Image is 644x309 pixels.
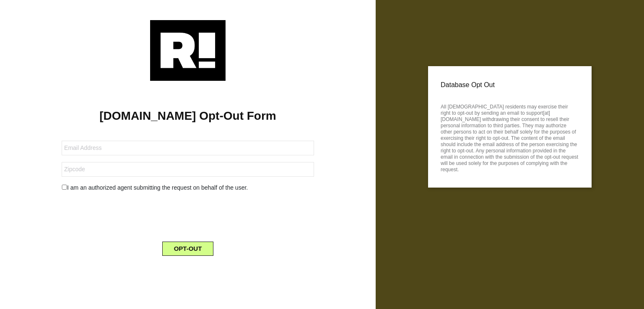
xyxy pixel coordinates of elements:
button: OPT-OUT [162,242,214,256]
input: Zipcode [62,162,314,177]
p: All [DEMOGRAPHIC_DATA] residents may exercise their right to opt-out by sending an email to suppo... [441,101,579,173]
h1: [DOMAIN_NAME] Opt-Out Form [13,109,363,123]
div: I am an authorized agent submitting the request on behalf of the user. [55,183,320,192]
input: Email Address [62,141,314,155]
img: Retention.com [150,20,226,81]
p: Database Opt Out [441,79,579,91]
iframe: reCAPTCHA [124,199,252,232]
